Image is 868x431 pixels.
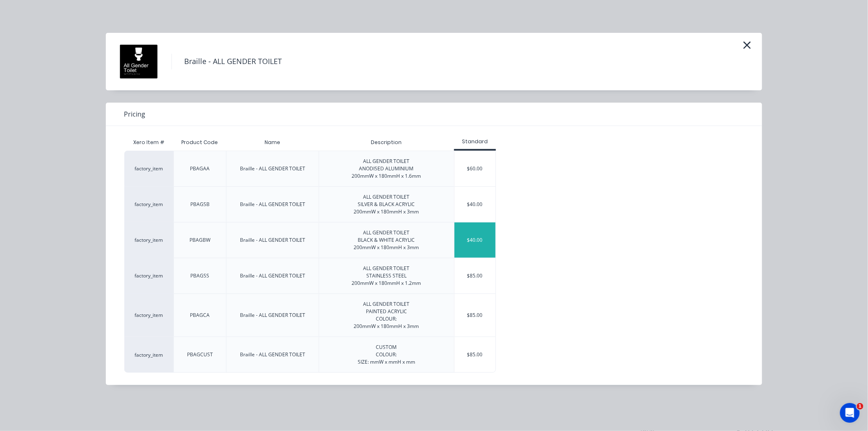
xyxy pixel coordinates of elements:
[240,312,305,319] div: Braille - ALL GENDER TOILET
[258,132,287,153] div: Name
[352,265,421,287] div: ALL GENDER TOILET STAINLESS STEEL 200mmW x 180mmH x 1.2mm
[455,337,496,372] div: $85.00
[171,54,294,69] h4: Braille - ALL GENDER TOILET
[124,186,174,222] div: factory_item
[190,312,210,319] div: PBAGCA
[455,187,496,222] div: $40.00
[124,293,174,337] div: factory_item
[354,229,419,251] div: ALL GENDER TOILET BLACK & WHITE ACRYLIC 200mmW x 180mmH x 3mm
[187,351,213,358] div: PBAGCUST
[455,258,496,293] div: $85.00
[124,222,174,258] div: factory_item
[454,138,496,145] div: Standard
[124,151,174,186] div: factory_item
[118,41,159,82] img: Braille - ALL GENDER TOILET
[190,236,210,244] div: PBAGBW
[358,344,415,366] div: CUSTOM COLOUR: SIZE: mmW x mmH x mm
[455,151,496,186] div: $60.00
[240,351,305,358] div: Braille - ALL GENDER TOILET
[124,109,145,119] span: Pricing
[857,403,863,410] span: 1
[124,134,174,151] div: Xero Item #
[352,158,421,180] div: ALL GENDER TOILET ANODISED ALUMINIUM 200mmW x 180mmH x 1.6mm
[240,201,305,208] div: Braille - ALL GENDER TOILET
[354,300,419,330] div: ALL GENDER TOILET PAINTED ACRYLIC COLOUR: 200mmW x 180mmH x 3mm
[240,165,305,172] div: Braille - ALL GENDER TOILET
[191,272,210,280] div: PBAGSS
[840,403,860,423] iframe: Intercom live chat
[354,193,419,215] div: ALL GENDER TOILET SILVER & BLACK ACRYLIC 200mmW x 180mmH x 3mm
[240,272,305,280] div: Braille - ALL GENDER TOILET
[455,222,496,258] div: $40.00
[124,337,174,373] div: factory_item
[455,294,496,337] div: $85.00
[364,132,408,153] div: Description
[240,236,305,244] div: Braille - ALL GENDER TOILET
[190,165,210,172] div: PBAGAA
[124,258,174,293] div: factory_item
[175,132,225,153] div: Product Code
[190,201,210,208] div: PBAGSB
